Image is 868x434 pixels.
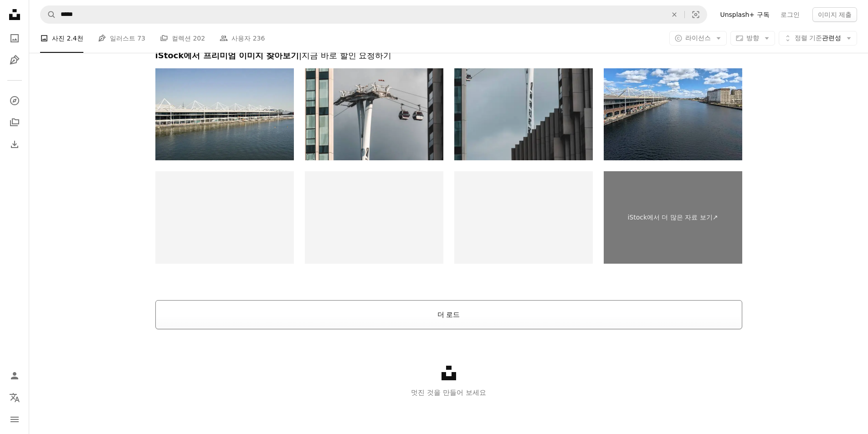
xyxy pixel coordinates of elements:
a: 다운로드 내역 [5,135,24,153]
img: 철 탑 및 주거 건물 사이 케이블 카의 보기 [305,68,443,161]
button: 더 로드 [155,300,742,329]
span: | 지금 바로 할인 요청하기 [299,51,391,60]
a: 탐색 [5,92,24,110]
button: 언어 [5,388,24,407]
h2: iStock에서 프리미엄 이미지 찾아보기 [155,50,742,61]
img: 버즘 접근 런던 [305,171,443,264]
a: Unsplash+ 구독 [714,7,775,22]
span: 202 [193,33,205,43]
span: 73 [137,33,145,43]
a: 로그인 / 가입 [5,367,24,385]
span: 정렬 기준 [795,34,822,41]
button: Unsplash 검색 [41,6,56,23]
span: 관련성 [795,34,841,43]
img: 물 위에서 런던 엑셀과 런던 시티 공항의 전망 [604,68,742,161]
a: 사용자 236 [220,24,265,53]
a: 홈 — Unsplash [5,5,24,26]
img: 템스 강 앳 노스 그리니치 - 에어리얼 뷰 [155,171,294,264]
p: 멋진 것을 만들어 보세요 [29,387,868,398]
a: iStock에서 더 많은 자료 보기↗ [604,171,742,264]
button: 라이선스 [669,31,727,46]
a: 사진 [5,29,24,47]
button: 삭제 [664,6,684,23]
a: 일러스트 [5,51,24,69]
form: 사이트 전체에서 이미지 찾기 [40,5,707,24]
img: 바탕 화면에 펜이 있는 차트에 있는 미국 달러 지폐 [454,171,593,264]
a: 컬렉션 [5,113,24,132]
a: 로그인 [775,7,805,22]
span: 라이선스 [685,34,711,41]
button: 방향 [730,31,775,46]
a: 컬렉션 202 [160,24,205,53]
button: 시각적 검색 [685,6,707,23]
span: 방향 [746,34,759,41]
img: 철 탑 및 케이블 카 [454,68,593,161]
span: 236 [253,33,265,43]
button: 정렬 기준관련성 [779,31,857,46]
button: 이미지 제출 [812,7,857,22]
img: 엑셀을 상트르, 알무데나 코아윌라 도크 [155,68,294,161]
button: 메뉴 [5,410,24,429]
a: 일러스트 73 [98,24,145,53]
